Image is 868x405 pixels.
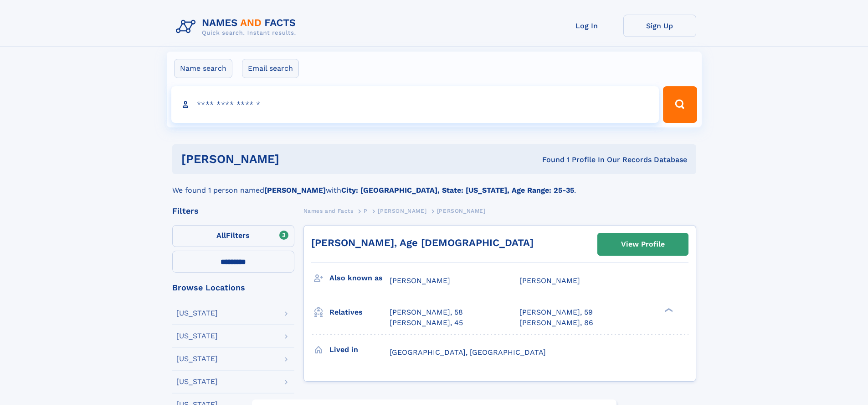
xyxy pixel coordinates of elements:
[550,15,623,37] a: Log In
[390,348,546,357] span: [GEOGRAPHIC_DATA], [GEOGRAPHIC_DATA]
[172,207,294,215] div: Filters
[598,233,688,255] a: View Profile
[329,270,390,286] h3: Also known as
[519,318,593,328] a: [PERSON_NAME], 86
[623,15,696,37] a: Sign Up
[264,186,326,195] b: [PERSON_NAME]
[390,276,450,285] span: [PERSON_NAME]
[329,342,390,358] h3: Lived in
[176,378,218,385] div: [US_STATE]
[411,155,687,165] div: Found 1 Profile In Our Records Database
[364,208,368,214] span: P
[663,86,697,123] button: Search Button
[216,231,226,240] span: All
[176,310,218,317] div: [US_STATE]
[311,237,534,248] a: [PERSON_NAME], Age [DEMOGRAPHIC_DATA]
[378,208,426,214] span: [PERSON_NAME]
[174,59,232,78] label: Name search
[172,284,294,292] div: Browse Locations
[172,15,303,39] img: Logo Names and Facts
[437,208,486,214] span: [PERSON_NAME]
[176,332,218,340] div: [US_STATE]
[329,305,390,320] h3: Relatives
[378,205,426,216] a: [PERSON_NAME]
[176,355,218,363] div: [US_STATE]
[390,318,463,328] a: [PERSON_NAME], 45
[242,59,299,78] label: Email search
[181,153,411,165] h1: [PERSON_NAME]
[172,174,696,196] div: We found 1 person named with .
[519,307,593,317] a: [PERSON_NAME], 59
[390,307,463,317] a: [PERSON_NAME], 58
[364,205,368,216] a: P
[621,234,665,255] div: View Profile
[341,186,574,195] b: City: [GEOGRAPHIC_DATA], State: [US_STATE], Age Range: 25-35
[172,225,294,247] label: Filters
[171,86,659,123] input: search input
[663,307,673,313] div: ❯
[303,205,354,216] a: Names and Facts
[519,276,580,285] span: [PERSON_NAME]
